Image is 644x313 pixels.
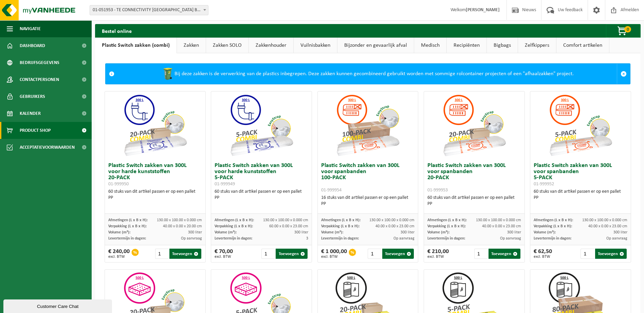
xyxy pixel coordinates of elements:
span: 01-051953 - TE CONNECTIVITY BELGIUM BV - OOSTKAMP [90,5,208,15]
div: PP [321,201,415,207]
input: 1 [474,249,488,259]
div: € 70,00 [215,249,233,259]
span: 130.00 x 100.00 x 0.000 cm [582,218,627,222]
div: € 240,00 [108,249,130,259]
span: 01-999953 [427,188,448,193]
span: 300 liter [613,230,627,234]
span: Bedrijfsgegevens [20,54,59,71]
div: 60 stuks van dit artikel passen er op een pallet [427,195,521,207]
input: 1 [581,249,594,259]
span: excl. BTW [215,255,233,259]
a: Bijzonder en gevaarlijk afval [337,38,414,53]
span: Afmetingen (L x B x H): [427,218,467,222]
span: Verpakking (L x B x H): [215,224,253,228]
span: Product Shop [20,122,51,139]
span: 40.00 x 0.00 x 23.00 cm [482,224,521,228]
a: Sluit melding [617,64,630,84]
div: PP [427,201,521,207]
img: WB-0240-HPE-GN-50.png [161,67,174,81]
input: 1 [155,249,169,259]
span: Levertermijn in dagen: [108,236,146,241]
img: 01-999952 [547,91,614,159]
a: Zelfkippers [518,38,556,53]
span: 300 liter [401,230,415,234]
span: 40.00 x 0.00 x 23.00 cm [588,224,627,228]
button: Toevoegen [489,249,520,259]
span: 300 liter [294,230,308,234]
input: 1 [368,249,381,259]
strong: [PERSON_NAME] [466,7,500,13]
a: Vuilnisbakken [294,38,337,53]
div: 60 stuks van dit artikel passen er op een pallet [108,189,202,201]
span: Verpakking (L x B x H): [534,224,572,228]
span: excl. BTW [534,255,552,259]
span: excl. BTW [108,255,130,259]
div: PP [215,195,308,201]
span: Levertermijn in dagen: [427,236,465,241]
button: 0 [606,24,640,38]
span: 40.00 x 0.00 x 20.00 cm [163,224,202,228]
span: 3 [306,236,308,241]
span: 130.00 x 100.00 x 0.000 cm [476,218,521,222]
h3: Plastic Switch zakken van 300L voor spanbanden 20-PACK [427,163,521,193]
button: Toevoegen [276,249,307,259]
span: 130.00 x 100.00 x 0.000 cm [369,218,415,222]
span: Levertermijn in dagen: [534,236,571,241]
span: Navigatie [20,20,41,37]
div: € 1 000,00 [321,249,347,259]
span: 01-999950 [108,182,129,187]
span: excl. BTW [321,255,347,259]
a: Zakken [177,38,206,53]
iframe: chat widget [3,298,113,313]
h3: Plastic Switch zakken van 300L voor harde kunststoffen 20-PACK [108,163,202,187]
span: Contactpersonen [20,71,59,88]
span: Verpakking (L x B x H): [427,224,466,228]
span: Verpakking (L x B x H): [321,224,360,228]
span: 01-051953 - TE CONNECTIVITY BELGIUM BV - OOSTKAMP [90,5,208,15]
span: 40.00 x 0.00 x 23.00 cm [375,224,415,228]
div: Bij deze zakken is de verwerking van de plastics inbegrepen. Deze zakken kunnen gecombineerd gebr... [118,64,617,84]
span: 300 liter [507,230,521,234]
a: Medisch [414,38,446,53]
a: Zakkenhouder [249,38,293,53]
span: 130.00 x 100.00 x 0.000 cm [263,218,308,222]
span: Op aanvraag [500,236,521,241]
a: Bigbags [487,38,518,53]
span: excl. BTW [427,255,449,259]
input: 1 [261,249,275,259]
span: Kalender [20,105,41,122]
a: Plastic Switch zakken (combi) [95,38,177,53]
span: Levertermijn in dagen: [321,236,359,241]
span: Volume (m³): [534,230,556,234]
img: 01-999953 [440,91,508,159]
h3: Plastic Switch zakken van 300L voor spanbanden 5-PACK [534,163,627,187]
span: Afmetingen (L x B x H): [321,218,361,222]
span: Op aanvraag [606,236,627,241]
div: PP [534,195,627,201]
img: 01-999954 [334,91,402,159]
span: 01-999952 [534,182,554,187]
span: 0 [624,26,631,33]
span: Verpakking (L x B x H): [108,224,147,228]
h3: Plastic Switch zakken van 300L voor spanbanden 100-PACK [321,163,415,193]
span: Levertermijn in dagen: [215,236,252,241]
span: Volume (m³): [427,230,449,234]
span: 300 liter [188,230,202,234]
h3: Plastic Switch zakken van 300L voor harde kunststoffen 5-PACK [215,163,308,187]
span: Op aanvraag [393,236,415,241]
span: Volume (m³): [108,230,130,234]
a: Comfort artikelen [556,38,609,53]
span: Afmetingen (L x B x H): [534,218,573,222]
span: Volume (m³): [321,230,343,234]
img: 01-999950 [121,91,189,159]
img: 01-999949 [227,91,295,159]
div: € 62,50 [534,249,552,259]
button: Toevoegen [595,249,627,259]
span: Volume (m³): [215,230,237,234]
span: Afmetingen (L x B x H): [108,218,148,222]
button: Toevoegen [169,249,201,259]
div: 60 stuks van dit artikel passen er op een pallet [215,189,308,201]
span: Dashboard [20,37,45,54]
span: Acceptatievoorwaarden [20,139,75,156]
span: Op aanvraag [181,236,202,241]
